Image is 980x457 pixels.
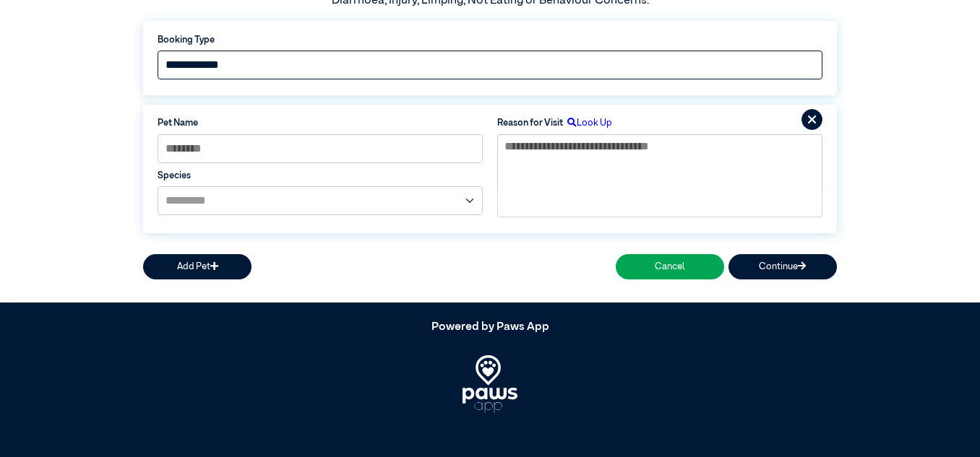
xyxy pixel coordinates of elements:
[158,169,483,183] label: Species
[143,254,252,279] button: Add Pet
[728,254,837,279] button: Continue
[158,116,483,130] label: Pet Name
[463,355,518,413] img: PawsApp
[497,116,563,130] label: Reason for Visit
[616,254,724,279] button: Cancel
[143,321,837,334] h5: Powered by Paws App
[563,116,612,130] label: Look Up
[158,33,822,47] label: Booking Type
